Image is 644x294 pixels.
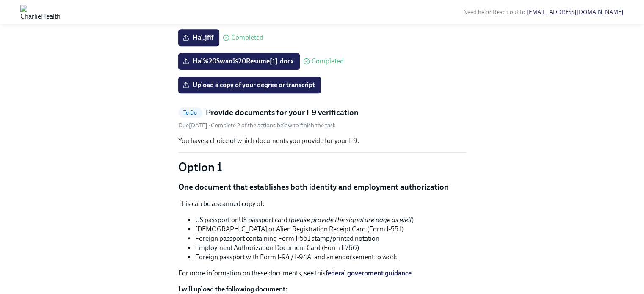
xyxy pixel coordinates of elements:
img: CharlieHealth [20,5,61,19]
h5: Provide documents for your I-9 verification [206,107,359,118]
a: To DoProvide documents for your I-9 verificationDue[DATE] •Complete 2 of the actions below to fin... [178,107,466,129]
li: Foreign passport containing Form I-551 stamp/printed notation [195,234,466,243]
em: please provide the signature page as well [291,216,412,224]
p: Option 1 [178,159,466,175]
p: You have a choice of which documents you provide for your I-9. [178,136,466,146]
span: Hal%20Swan%20Resume[1].docx [184,57,294,66]
span: Completed [231,34,263,41]
a: [EMAIL_ADDRESS][DOMAIN_NAME] [527,8,624,16]
span: Hal.jfif [184,33,213,42]
li: [DEMOGRAPHIC_DATA] or Alien Registration Receipt Card (Form I-551) [195,225,466,234]
li: Employment Authorization Document Card (Form I-766) [195,243,466,253]
div: • Complete 2 of the actions below to finish the task [178,121,336,129]
span: Completed [312,58,344,65]
p: This can be a scanned copy of: [178,199,466,209]
label: Upload a copy of your degree or transcript [178,77,321,93]
span: Friday, October 3rd 2025, 10:00 am [178,122,209,129]
label: Hal.jfif [178,29,219,46]
label: Hal%20Swan%20Resume[1].docx [178,53,300,70]
p: For more information on these documents, see this . [178,269,466,278]
span: Upload a copy of your degree or transcript [184,81,315,89]
li: US passport or US passport card ( ) [195,215,466,225]
label: I will upload the following document: [178,285,466,294]
span: To Do [178,110,202,116]
p: One document that establishes both identity and employment authorization [178,181,466,192]
a: federal government guidance [326,269,412,277]
span: Need help? Reach out to [463,8,624,16]
li: Foreign passport with Form I-94 / I-94A, and an endorsement to work [195,253,466,262]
